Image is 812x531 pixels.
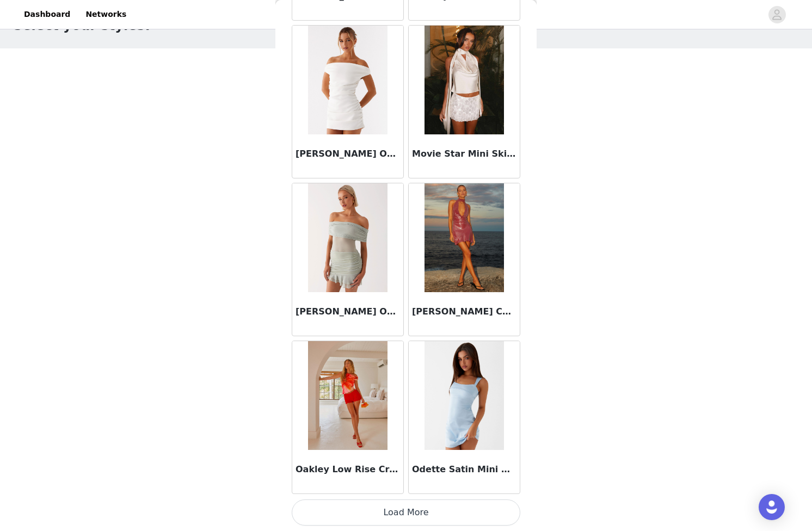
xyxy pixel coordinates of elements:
div: Open Intercom Messenger [759,494,785,520]
h3: Odette Satin Mini Dress - Blue [412,463,516,476]
a: Networks [79,2,133,27]
h3: [PERSON_NAME] Off Shoulder Mini Dress - Pistachio [296,305,400,318]
h3: [PERSON_NAME] Off Shoulder Mini Dress - Ivory [296,147,400,160]
img: Movie Star Mini Skirt - Pearl [425,26,503,134]
button: Load More [292,499,520,526]
a: Dashboard [17,2,77,27]
img: Oakley Low Rise Crochet Mini Shorts - Red [308,341,387,450]
img: Nelly Off Shoulder Mini Dress - Pistachio [308,183,387,292]
h3: Oakley Low Rise Crochet Mini Shorts - Red [296,463,400,476]
h3: Movie Star Mini Skirt - Pearl [412,147,516,160]
div: avatar [772,6,782,23]
img: Morgan Off Shoulder Mini Dress - Ivory [308,26,387,134]
img: Nora Sequin Cowl Neck Mini Dress - Red [425,183,503,292]
h3: [PERSON_NAME] Cowl Neck Mini Dress - Red [412,305,516,318]
img: Odette Satin Mini Dress - Blue [425,341,503,450]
